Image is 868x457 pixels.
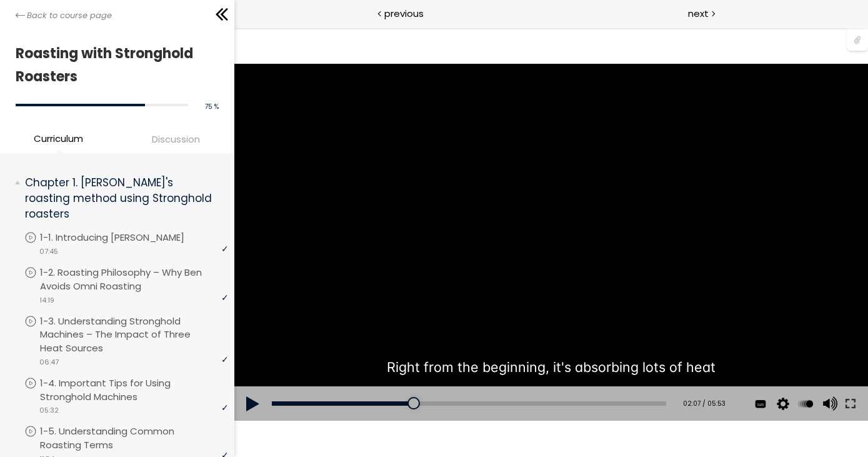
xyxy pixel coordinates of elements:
span: 07:45 [39,246,58,257]
div: Change playback rate [560,359,582,394]
p: 1-4. Important Tips for Using Stronghold Machines [40,376,228,404]
span: Curriculum [34,131,83,146]
span: 05:32 [39,405,59,416]
p: 1-1. Introducing [PERSON_NAME] [40,231,209,244]
button: Video quality [539,359,558,394]
button: Volume [584,359,603,394]
div: 02:07 / 05:53 [443,371,491,381]
span: 75 % [205,102,219,111]
span: 06:47 [39,357,59,368]
p: 1-3. Understanding Stronghold Machines – The Impact of Three Heat Sources [40,314,228,355]
h1: Roasting with Stronghold Roasters [16,42,212,89]
p: 1-2. Roasting Philosophy – Why Ben Avoids Omni Roasting [40,266,228,293]
div: See available captions [515,359,537,394]
a: Back to course page [16,9,112,22]
span: next [688,6,709,21]
span: previous [384,6,424,21]
p: Chapter 1. [PERSON_NAME]'s roasting method using Stronghold roasters [25,175,219,221]
span: Back to course page [27,9,112,22]
button: Play back rate [562,359,581,394]
button: Subtitles and Transcript [517,359,536,394]
span: 14:19 [39,295,54,306]
span: Discussion [152,132,200,146]
p: 1-5. Understanding Common Roasting Terms [40,424,228,452]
